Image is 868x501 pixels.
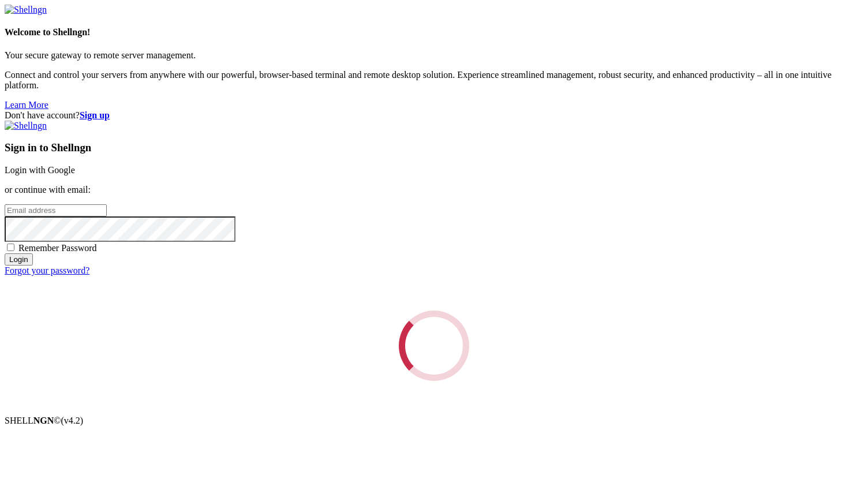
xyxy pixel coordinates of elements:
[5,70,863,91] p: Connect and control your servers from anywhere with our powerful, browser-based terminal and remo...
[5,204,107,216] input: Email address
[5,27,863,38] h4: Welcome to Shellngn!
[5,50,863,61] p: Your secure gateway to remote server management.
[33,416,54,425] b: NGN
[61,416,84,425] span: 4.2.0
[5,165,75,175] a: Login with Google
[5,416,83,425] span: SHELL ©
[5,141,863,154] h3: Sign in to Shellngn
[7,244,14,251] input: Remember Password
[5,121,47,131] img: Shellngn
[18,243,97,253] span: Remember Password
[5,266,89,275] a: Forgot your password?
[5,5,47,15] img: Shellngn
[5,110,863,121] div: Don't have account?
[5,185,863,195] p: or continue with email:
[397,309,471,383] div: Loading...
[5,253,33,266] input: Login
[5,100,48,110] a: Learn More
[80,110,110,120] a: Sign up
